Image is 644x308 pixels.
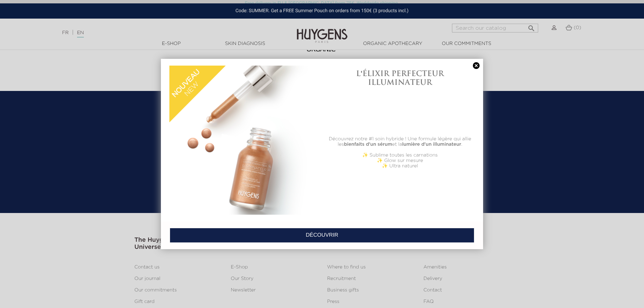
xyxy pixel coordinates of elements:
[402,142,461,147] b: lumière d'un illuminateur
[326,69,475,87] h1: L'ÉLIXIR PERFECTEUR ILLUMINATEUR
[344,142,392,147] b: bienfaits d'un sérum
[326,163,475,169] p: ✨ Ultra naturel
[326,152,475,158] p: ✨ Sublime toutes les carnations
[326,136,475,147] p: Découvrez notre #1 soin hybride ! Une formule légère qui allie les et la .
[170,228,474,243] a: DÉCOUVRIR
[326,158,475,163] p: ✨ Glow sur mesure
